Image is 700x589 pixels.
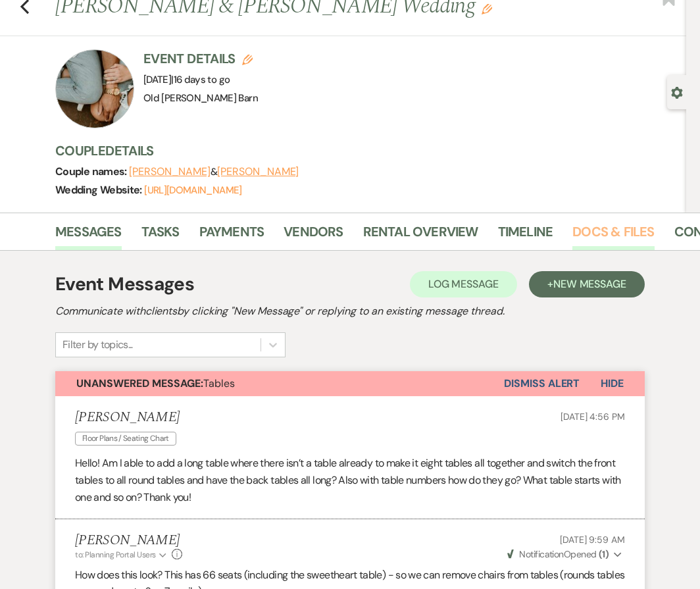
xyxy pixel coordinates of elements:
span: New Message [553,277,626,291]
button: Unanswered Message:Tables [55,371,504,396]
strong: Unanswered Message: [76,376,203,390]
a: Timeline [498,221,553,250]
span: | [171,73,230,86]
button: Open lead details [671,86,683,98]
span: 16 days to go [174,73,230,86]
button: [PERSON_NAME] [217,166,299,177]
h2: Communicate with clients by clicking "New Message" or replying to an existing message thread. [55,303,645,319]
h5: [PERSON_NAME] [75,409,183,426]
a: Payments [199,221,264,250]
span: Tables [76,376,235,390]
a: Tasks [141,221,180,250]
span: [DATE] [143,73,230,86]
button: [PERSON_NAME] [129,166,211,177]
span: Old [PERSON_NAME] Barn [143,91,258,105]
button: NotificationOpened (1) [505,548,625,561]
span: to: Planning Portal Users [75,550,156,560]
span: Wedding Website: [55,183,144,197]
button: Hide [580,371,645,396]
a: Rental Overview [363,221,478,250]
span: Log Message [428,277,499,291]
h1: Event Messages [55,270,194,298]
a: [URL][DOMAIN_NAME] [144,184,241,197]
span: [DATE] 9:59 AM [560,534,625,546]
h3: Event Details [143,49,258,68]
button: to: Planning Portal Users [75,549,168,561]
button: Dismiss Alert [504,371,580,396]
span: [DATE] 4:56 PM [561,411,625,423]
span: Couple names: [55,165,129,178]
span: Opened [507,548,609,560]
h3: Couple Details [55,141,673,160]
strong: ( 1 ) [599,548,609,560]
button: Log Message [410,271,517,297]
h5: [PERSON_NAME] [75,532,182,549]
a: Vendors [284,221,343,250]
button: Edit [482,3,492,14]
a: Messages [55,221,122,250]
a: Docs & Files [572,221,654,250]
p: Hello! Am I able to add a long table where there isn’t a table already to make it eight tables al... [75,455,625,505]
div: Filter by topics... [63,337,133,353]
span: Notification [519,548,563,560]
button: +New Message [529,271,645,297]
span: Hide [601,376,624,390]
span: Floor Plans / Seating Chart [75,432,176,446]
span: & [129,165,299,178]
